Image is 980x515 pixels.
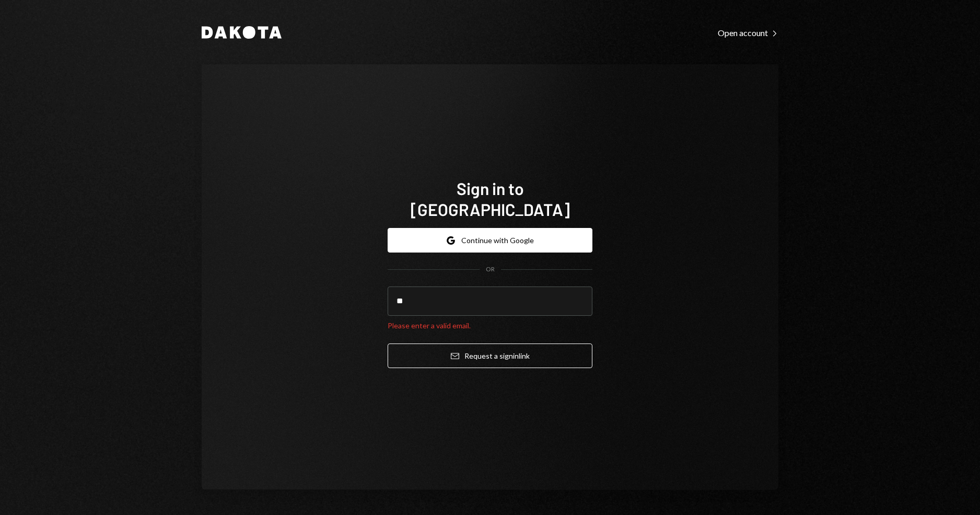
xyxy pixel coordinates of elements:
h1: Sign in to [GEOGRAPHIC_DATA] [388,178,592,220]
a: Open account [718,27,778,38]
div: Please enter a valid email. [388,320,592,331]
button: Continue with Google [388,228,592,253]
div: Open account [718,28,778,38]
button: Request a signinlink [388,344,592,368]
div: OR [486,265,495,274]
